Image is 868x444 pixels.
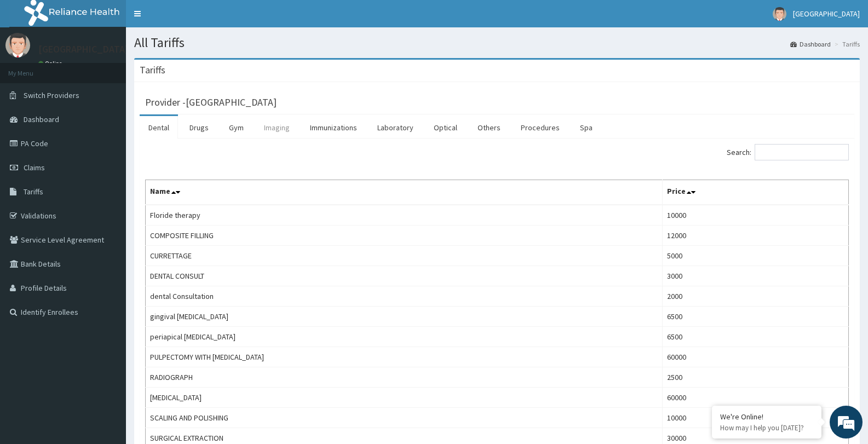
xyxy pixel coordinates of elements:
a: Gym [220,116,252,139]
td: SCALING AND POLISHING [146,408,663,428]
a: Laboratory [369,116,422,139]
span: We're online! [64,138,151,249]
td: periapical [MEDICAL_DATA] [146,327,663,347]
a: Imaging [255,116,298,139]
td: PULPECTOMY WITH [MEDICAL_DATA] [146,347,663,367]
td: RADIOGRAPH [146,367,663,388]
a: Online [38,60,65,67]
td: 6500 [663,327,849,347]
li: Tariffs [832,39,860,49]
td: gingival [MEDICAL_DATA] [146,307,663,327]
p: [GEOGRAPHIC_DATA] [38,44,129,54]
td: 3000 [663,266,849,286]
a: Others [469,116,509,139]
img: User Image [773,7,786,21]
td: COMPOSITE FILLING [146,226,663,246]
span: Dashboard [24,114,59,124]
span: [GEOGRAPHIC_DATA] [793,9,860,19]
td: 60000 [663,388,849,408]
a: Optical [425,116,466,139]
a: Dental [140,116,178,139]
div: We're Online! [720,412,813,422]
span: Claims [24,163,45,172]
td: CURRETTAGE [146,246,663,266]
td: 6500 [663,307,849,327]
input: Search: [755,144,849,160]
p: How may I help you today? [720,423,813,433]
td: 10000 [663,205,849,226]
a: Spa [571,116,601,139]
td: dental Consultation [146,286,663,307]
td: 2500 [663,367,849,388]
td: Floride therapy [146,205,663,226]
td: 5000 [663,246,849,266]
h3: Provider - [GEOGRAPHIC_DATA] [145,97,277,107]
td: 12000 [663,226,849,246]
td: 2000 [663,286,849,307]
textarea: Type your message and hit 'Enter' [5,299,209,337]
th: Price [663,180,849,205]
a: Immunizations [301,116,366,139]
td: 60000 [663,347,849,367]
td: DENTAL CONSULT [146,266,663,286]
span: Switch Providers [24,90,79,100]
img: User Image [5,33,30,57]
h1: All Tariffs [134,36,860,50]
a: Dashboard [790,39,831,49]
h3: Tariffs [140,65,165,75]
div: Chat with us now [57,61,184,76]
a: Drugs [181,116,217,139]
img: d_794563401_company_1708531726252_794563401 [20,55,44,82]
td: [MEDICAL_DATA] [146,388,663,408]
span: Tariffs [24,187,43,197]
label: Search: [727,144,849,160]
div: Minimize live chat window [180,5,206,32]
th: Name [146,180,663,205]
a: Procedures [512,116,568,139]
td: 10000 [663,408,849,428]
